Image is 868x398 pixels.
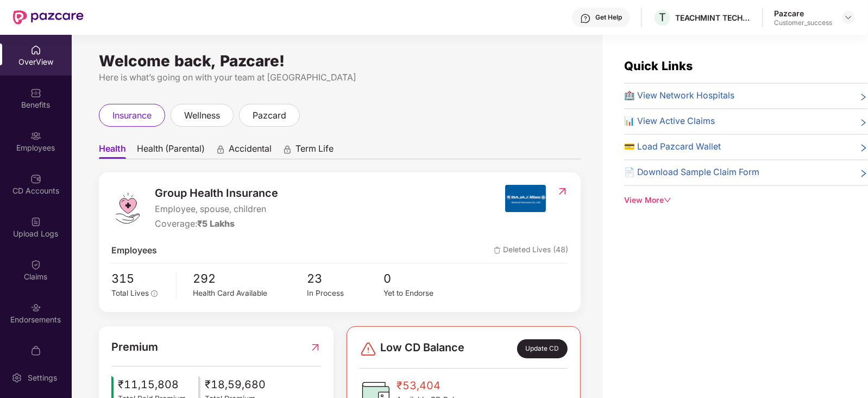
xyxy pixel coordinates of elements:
[111,289,149,297] span: Total Lives
[30,130,41,141] img: svg+xml;base64,PHN2ZyBpZD0iRW1wbG95ZWVzIiB4bWxucz0iaHR0cDovL3d3dy53My5vcmcvMjAwMC9zdmciIHdpZHRoPS...
[624,89,734,103] span: 🏥 View Network Hospitals
[184,109,220,122] span: wellness
[360,340,377,358] img: svg+xml;base64,PHN2ZyBpZD0iRGFuZ2VyLTMyeDMyIiB4bWxucz0iaHR0cDovL3d3dy53My5vcmcvMjAwMC9zdmciIHdpZH...
[197,219,235,229] span: ₹5 Lakhs
[844,13,853,22] img: svg+xml;base64,PHN2ZyBpZD0iRHJvcGRvd24tMzJ4MzIiIHhtbG5zPSJodHRwOi8vd3d3LnczLm9yZy8yMDAwL3N2ZyIgd2...
[624,195,868,207] div: View More
[624,59,693,73] span: Quick Links
[111,269,168,288] span: 315
[11,372,22,383] img: svg+xml;base64,PHN2ZyBpZD0iU2V0dGluZy0yMHgyMCIgeG1sbnM9Imh0dHA6Ly93d3cudzMub3JnLzIwMDAvc3ZnIiB3aW...
[580,13,591,24] img: svg+xml;base64,PHN2ZyBpZD0iSGVscC0zMngzMiIgeG1sbnM9Imh0dHA6Ly93d3cudzMub3JnLzIwMDAvc3ZnIiB3aWR0aD...
[517,339,568,358] div: Update CD
[30,302,41,313] img: svg+xml;base64,PHN2ZyBpZD0iRW5kb3JzZW1lbnRzIiB4bWxucz0iaHR0cDovL3d3dy53My5vcmcvMjAwMC9zdmciIHdpZH...
[624,115,715,128] span: 📊 View Active Claims
[30,88,41,98] img: svg+xml;base64,PHN2ZyBpZD0iQmVuZWZpdHMiIHhtbG5zPSJodHRwOi8vd3d3LnczLm9yZy8yMDAwL3N2ZyIgd2lkdGg9Ij...
[624,140,721,154] span: 💳 Load Pazcard Wallet
[595,13,622,22] div: Get Help
[111,339,158,356] span: Premium
[307,288,383,300] div: In Process
[30,173,41,184] img: svg+xml;base64,PHN2ZyBpZD0iQ0RfQWNjb3VudHMiIGRhdGEtbmFtZT0iQ0QgQWNjb3VudHMiIHhtbG5zPSJodHRwOi8vd3...
[155,185,278,202] span: Group Health Insurance
[859,142,868,154] span: right
[205,376,266,393] span: ₹18,59,680
[859,117,868,128] span: right
[111,192,144,225] img: logo
[13,10,84,24] img: New Pazcare Logo
[380,339,464,358] span: Low CD Balance
[859,168,868,179] span: right
[216,144,225,154] div: animation
[155,217,278,231] div: Coverage:
[675,13,751,23] div: TEACHMINT TECHNOLOGIES PRIVATE LIMITED
[310,339,321,356] img: RedirectIcon
[151,290,158,297] span: info-circle
[30,216,41,227] img: svg+xml;base64,PHN2ZyBpZD0iVXBsb2FkX0xvZ3MiIGRhdGEtbmFtZT0iVXBsb2FkIExvZ3MiIHhtbG5zPSJodHRwOi8vd3...
[307,269,383,288] span: 23
[118,376,186,393] span: ₹11,15,808
[99,57,581,65] div: Welcome back, Pazcare!
[155,203,278,216] span: Employee, spouse, children
[193,288,307,300] div: Health Card Available
[664,196,671,204] span: down
[137,143,205,159] span: Health (Parental)
[774,18,832,27] div: Customer_success
[659,11,666,24] span: T
[99,143,126,159] span: Health
[397,377,471,394] span: ₹53,404
[624,166,759,179] span: 📄 Download Sample Claim Form
[253,109,286,122] span: pazcard
[383,269,460,288] span: 0
[193,269,307,288] span: 292
[30,345,41,356] img: svg+xml;base64,PHN2ZyBpZD0iTXlfT3JkZXJzIiBkYXRhLW5hbWU9Ik15IE9yZGVycyIgeG1sbnM9Imh0dHA6Ly93d3cudz...
[859,91,868,103] span: right
[30,259,41,270] img: svg+xml;base64,PHN2ZyBpZD0iQ2xhaW0iIHhtbG5zPSJodHRwOi8vd3d3LnczLm9yZy8yMDAwL3N2ZyIgd2lkdGg9IjIwIi...
[112,109,152,122] span: insurance
[229,143,272,159] span: Accidental
[494,244,568,258] span: Deleted Lives (48)
[557,186,568,197] img: RedirectIcon
[24,372,60,383] div: Settings
[505,185,546,212] img: insurerIcon
[383,288,460,300] div: Yet to Endorse
[774,8,832,18] div: Pazcare
[494,247,501,254] img: deleteIcon
[30,45,41,55] img: svg+xml;base64,PHN2ZyBpZD0iSG9tZSIgeG1sbnM9Imh0dHA6Ly93d3cudzMub3JnLzIwMDAvc3ZnIiB3aWR0aD0iMjAiIG...
[295,143,334,159] span: Term Life
[282,144,292,154] div: animation
[99,71,581,84] div: Here is what’s going on with your team at [GEOGRAPHIC_DATA]
[111,244,157,258] span: Employees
